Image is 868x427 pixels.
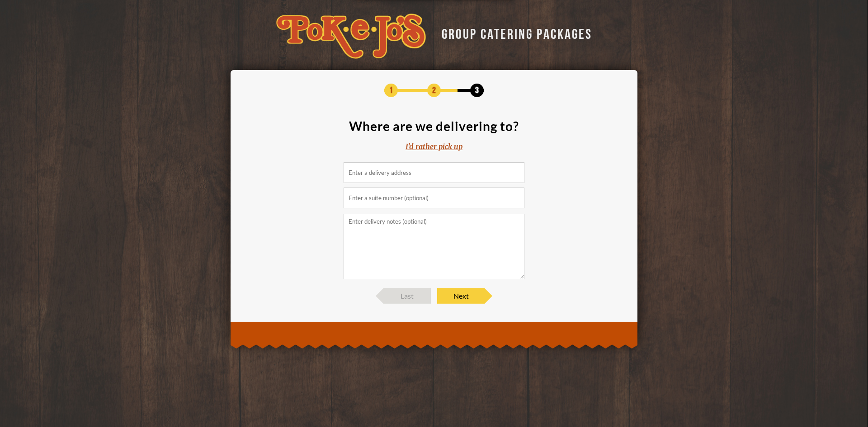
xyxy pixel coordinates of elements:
[344,162,524,183] input: Enter a delivery address
[406,141,462,152] div: I'd rather pick up
[384,84,398,97] span: 1
[276,14,426,59] img: logo-34603ddf.svg
[435,23,592,41] div: GROUP CATERING PACKAGES
[383,288,431,304] span: Last
[349,120,519,132] div: Where are we delivering to?
[437,288,485,304] span: Next
[470,84,484,97] span: 3
[344,188,524,208] input: Enter a suite number (optional)
[427,84,441,97] span: 2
